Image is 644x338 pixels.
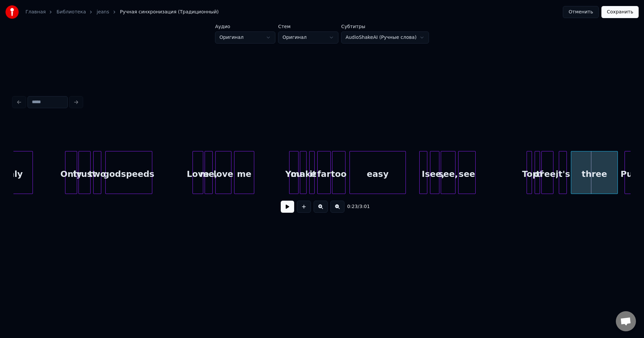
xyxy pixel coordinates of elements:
label: Аудио [215,24,275,29]
div: Открытый чат [616,311,636,331]
a: Главная [25,9,46,15]
img: youka [5,5,19,19]
span: 0:23 [347,203,358,210]
button: Отменить [563,6,599,18]
label: Стем [278,24,338,29]
label: Субтитры [341,24,429,29]
span: 3:01 [359,203,370,210]
a: Библиотека [56,9,86,15]
div: / [347,203,363,210]
nav: breadcrumb [25,9,219,15]
span: Ручная синхронизация (Традиционный) [120,9,219,15]
button: Сохранить [601,6,639,18]
a: jeans [97,9,109,15]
